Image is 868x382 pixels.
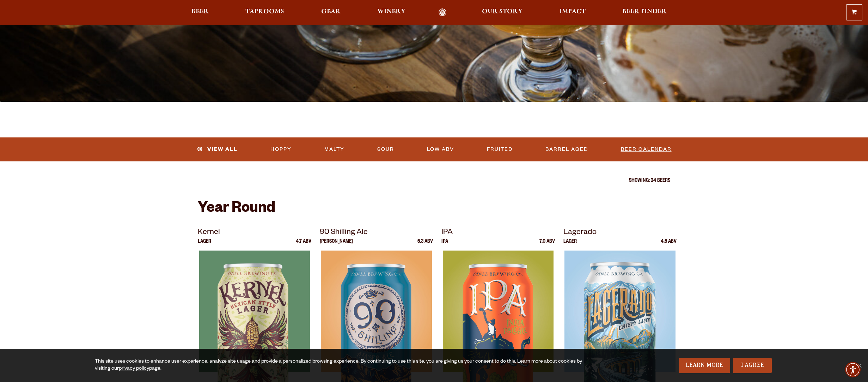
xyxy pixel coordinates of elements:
[377,9,405,14] span: Winery
[563,227,677,239] p: Lagerado
[429,8,456,17] a: Odell Home
[187,8,213,17] a: Beer
[194,141,240,158] a: View All
[555,8,590,17] a: Impact
[320,227,433,239] p: 90 Shilling Ale
[374,141,397,158] a: Sour
[679,358,731,373] a: Learn More
[618,8,671,17] a: Beer Finder
[95,358,594,372] div: This site uses cookies to enhance user experience, analyze site usage and provide a personalized ...
[424,141,457,158] a: Low ABV
[484,141,515,158] a: Fruited
[198,227,311,239] p: Kernel
[317,8,345,17] a: Gear
[119,366,149,372] a: privacy policy
[477,8,527,17] a: Our Story
[198,178,670,184] p: Showing: 24 Beers
[241,8,289,17] a: Taprooms
[539,239,555,251] p: 7.0 ABV
[441,239,448,251] p: IPA
[320,239,353,251] p: [PERSON_NAME]
[191,9,209,14] span: Beer
[296,239,311,251] p: 4.7 ABV
[563,239,577,251] p: Lager
[618,141,674,158] a: Beer Calendar
[373,8,410,17] a: Winery
[543,141,591,158] a: Barrel Aged
[482,9,522,14] span: Our Story
[245,9,284,14] span: Taprooms
[441,227,555,239] p: IPA
[560,9,586,14] span: Impact
[417,239,433,251] p: 5.3 ABV
[622,9,667,14] span: Beer Finder
[322,141,347,158] a: Malty
[733,358,772,373] a: I Agree
[845,362,861,377] div: Accessibility Menu
[661,239,677,251] p: 4.5 ABV
[198,201,670,218] h2: Year Round
[268,141,294,158] a: Hoppy
[198,239,211,251] p: Lager
[321,9,341,14] span: Gear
